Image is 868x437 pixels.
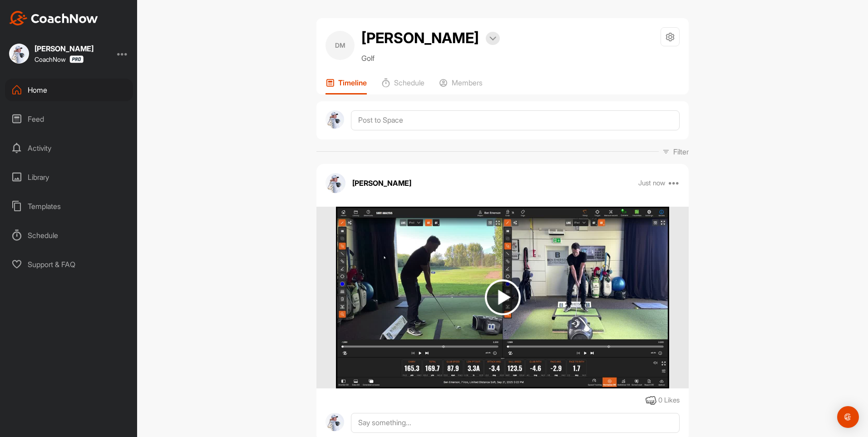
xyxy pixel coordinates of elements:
p: Filter [673,146,689,157]
img: avatar [325,413,344,432]
div: Templates [5,195,133,218]
img: play [485,279,521,315]
img: arrow-down [489,36,496,41]
img: avatar [325,110,344,129]
img: square_687b26beff6f1ed37a99449b0911618e.jpg [9,44,29,64]
div: Activity [5,137,133,159]
div: Home [5,79,133,101]
img: avatar [325,173,345,193]
p: Schedule [394,78,424,87]
div: CoachNow [35,55,84,63]
p: Just now [638,179,666,188]
img: CoachNow Pro [69,55,84,63]
img: media [336,207,669,388]
p: Golf [361,53,500,64]
div: Library [5,166,133,189]
div: [PERSON_NAME] [35,45,94,52]
img: CoachNow [9,11,98,25]
p: Members [452,78,483,87]
p: Timeline [338,78,367,87]
h2: [PERSON_NAME] [361,27,479,49]
div: 0 Likes [658,395,680,406]
p: [PERSON_NAME] [352,178,411,189]
div: Schedule [5,224,133,247]
div: DM [325,31,355,60]
div: Support & FAQ [5,253,133,276]
div: Feed [5,108,133,130]
div: Open Intercom Messenger [837,406,859,428]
